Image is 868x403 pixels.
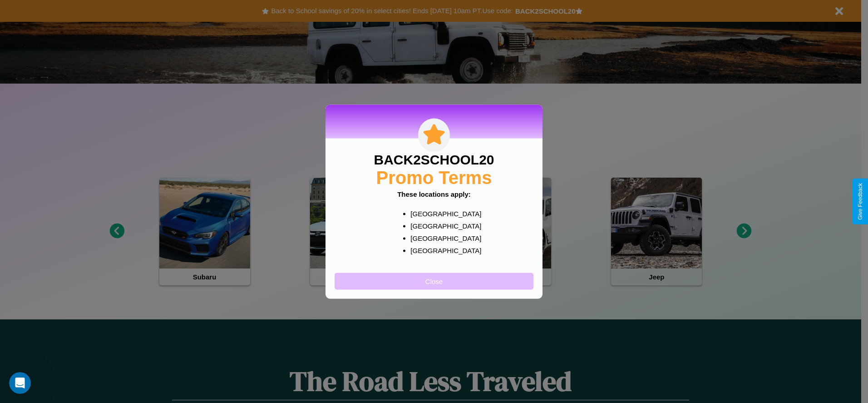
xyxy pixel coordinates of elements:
[335,273,533,289] button: Close
[397,190,471,198] b: These locations apply:
[376,167,492,188] h2: Promo Terms
[410,232,475,244] p: [GEOGRAPHIC_DATA]
[9,372,31,394] iframe: Intercom live chat
[410,207,475,219] p: [GEOGRAPHIC_DATA]
[410,219,475,232] p: [GEOGRAPHIC_DATA]
[857,183,863,220] div: Give Feedback
[374,152,494,167] h3: BACK2SCHOOL20
[410,244,475,256] p: [GEOGRAPHIC_DATA]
